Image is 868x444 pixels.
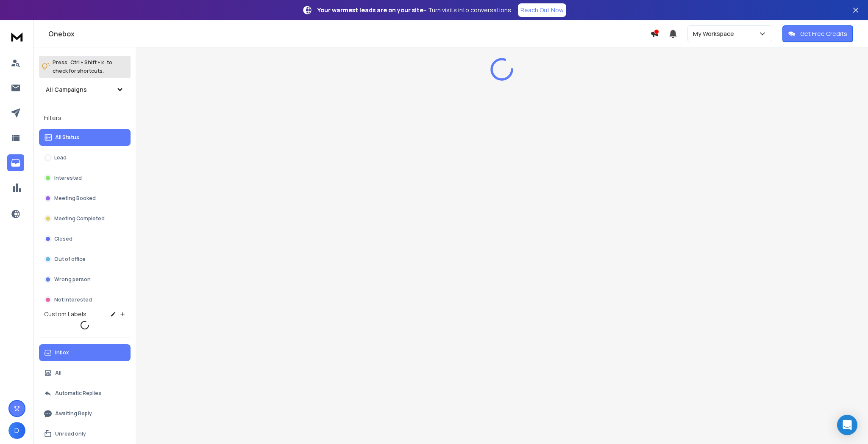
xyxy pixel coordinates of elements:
[54,276,91,283] p: Wrong person
[39,230,131,247] button: Closed
[39,251,131,268] button: Out of office
[39,190,131,207] button: Meeting Booked
[39,112,131,124] h3: Filters
[39,210,131,227] button: Meeting Completed
[46,85,87,94] h1: All Campaigns
[69,58,105,67] span: Ctrl + Shift + k
[53,58,112,75] p: Press to check for shortcuts.
[54,296,92,303] p: Not Interested
[8,29,25,44] img: logo
[39,291,131,308] button: Not Interested
[54,236,72,242] p: Closed
[54,175,82,181] p: Interested
[693,30,737,38] p: My Workspace
[317,6,423,14] strong: Your warmest leads are on your site
[8,422,25,439] button: D
[520,6,564,14] p: Reach Out Now
[837,415,857,435] div: Open Intercom Messenger
[317,6,511,14] p: – Turn visits into conversations
[518,3,566,17] a: Reach Out Now
[39,129,131,146] button: All Status
[55,134,79,141] p: All Status
[39,271,131,288] button: Wrong person
[39,81,131,98] button: All Campaigns
[39,344,131,361] button: Inbox
[800,30,847,38] p: Get Free Credits
[39,149,131,166] button: Lead
[44,310,86,318] h3: Custom Labels
[782,25,853,42] button: Get Free Credits
[54,215,105,222] p: Meeting Completed
[39,170,131,186] button: Interested
[54,195,96,202] p: Meeting Booked
[54,154,67,161] p: Lead
[39,385,131,402] button: Automatic Replies
[55,430,86,437] p: Unread only
[55,370,61,376] p: All
[39,365,131,381] button: All
[54,256,86,263] p: Out of office
[48,29,650,39] h1: Onebox
[39,405,131,422] button: Awaiting Reply
[39,425,131,442] button: Unread only
[55,410,92,417] p: Awaiting Reply
[55,349,69,356] p: Inbox
[55,390,101,397] p: Automatic Replies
